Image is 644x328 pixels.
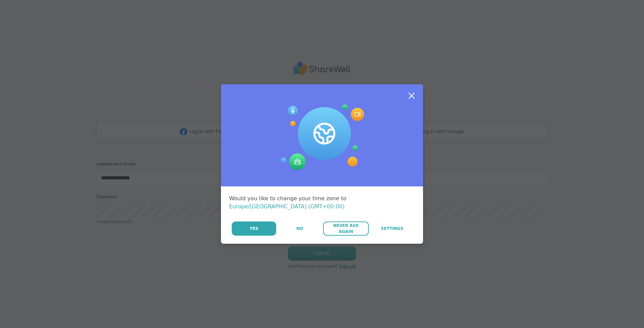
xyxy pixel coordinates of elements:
[326,222,365,235] span: Never Ask Again
[250,226,258,232] span: Yes
[323,221,368,236] button: Never Ask Again
[229,195,415,211] div: Would you like to change your time zone to
[369,221,415,236] a: Settings
[381,226,404,232] span: Settings
[277,221,322,236] button: No
[280,105,364,171] img: Session Experience
[232,221,276,236] button: Yes
[296,226,303,232] span: No
[229,203,345,210] span: Europe/[GEOGRAPHIC_DATA] (GMT+00:00)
